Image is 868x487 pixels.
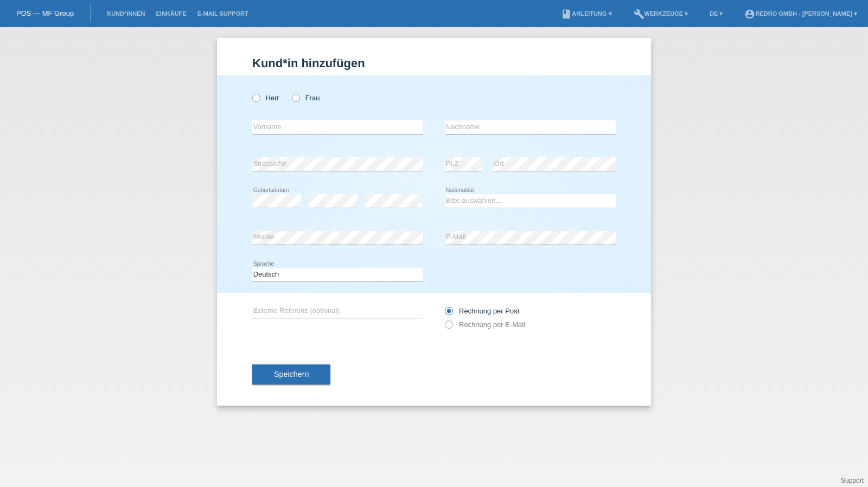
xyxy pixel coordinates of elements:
[445,307,452,321] input: Rechnung per Post
[16,9,74,17] a: POS — MF Group
[739,10,863,17] a: account_circleRedro GmbH - [PERSON_NAME] ▾
[101,10,150,17] a: Kund*innen
[252,94,259,101] input: Herr
[628,10,694,17] a: buildWerkzeuge ▾
[274,370,309,379] span: Speichern
[252,94,279,102] label: Herr
[252,364,330,385] button: Speichern
[561,9,572,20] i: book
[292,94,320,102] label: Frau
[150,10,192,17] a: Einkäufe
[556,10,617,17] a: bookAnleitung ▾
[192,10,254,17] a: E-Mail Support
[445,307,519,315] label: Rechnung per Post
[634,9,644,20] i: build
[292,94,299,101] input: Frau
[445,321,525,329] label: Rechnung per E-Mail
[252,56,616,70] h1: Kund*in hinzufügen
[744,9,755,20] i: account_circle
[445,321,452,334] input: Rechnung per E-Mail
[704,10,728,17] a: DE ▾
[841,477,864,484] a: Support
